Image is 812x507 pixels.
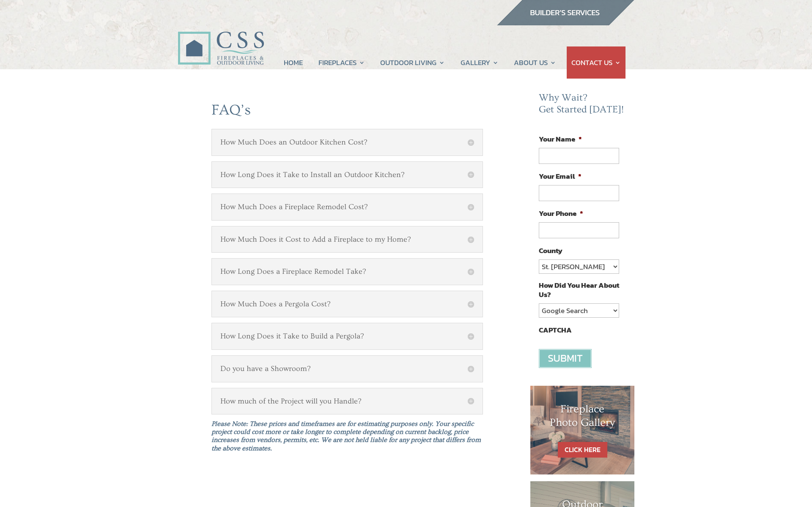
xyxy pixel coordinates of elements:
[211,101,483,123] h1: FAQ’s
[178,8,264,69] img: CSS Fireplaces & Outdoor Living (Formerly Construction Solutions & Supply)- Jacksonville Ormond B...
[220,300,474,309] h5: How Much Does a Pergola Cost?
[558,442,607,458] a: CLICK HERE
[220,235,474,244] h5: How Much Does it Cost to Add a Fireplace to my Home?
[461,46,499,79] a: GALLERY
[547,403,617,433] h1: Fireplace Photo Gallery
[284,46,303,79] a: HOME
[539,325,572,335] label: CAPTCHA
[318,46,365,79] a: FIREPLACES
[539,349,592,368] input: Submit
[497,17,634,28] a: builder services construction supply
[220,364,474,373] h5: Do you have a Showroom?
[380,46,445,79] a: OUTDOOR LIVING
[539,92,626,120] h2: Why Wait? Get Started [DATE]!
[220,397,474,406] h5: How much of the Project will you Handle?
[571,46,621,79] a: CONTACT US
[211,420,481,452] strong: Please Note: These prices and timeframes are for estimating purposes only. Your specific project ...
[539,172,582,181] label: Your Email
[539,246,562,255] label: County
[539,281,619,299] label: How Did You Hear About Us?
[514,46,556,79] a: ABOUT US
[539,134,582,144] label: Your Name
[220,202,474,212] h5: How Much Does a Fireplace Remodel Cost?
[220,267,474,276] h5: How Long Does a Fireplace Remodel Take?
[220,138,474,147] h5: How Much Does an Outdoor Kitchen Cost?
[539,209,583,218] label: Your Phone
[220,170,474,180] h5: How Long Does it Take to Install an Outdoor Kitchen?
[220,332,474,341] h5: How Long Does it Take to Build a Pergola?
